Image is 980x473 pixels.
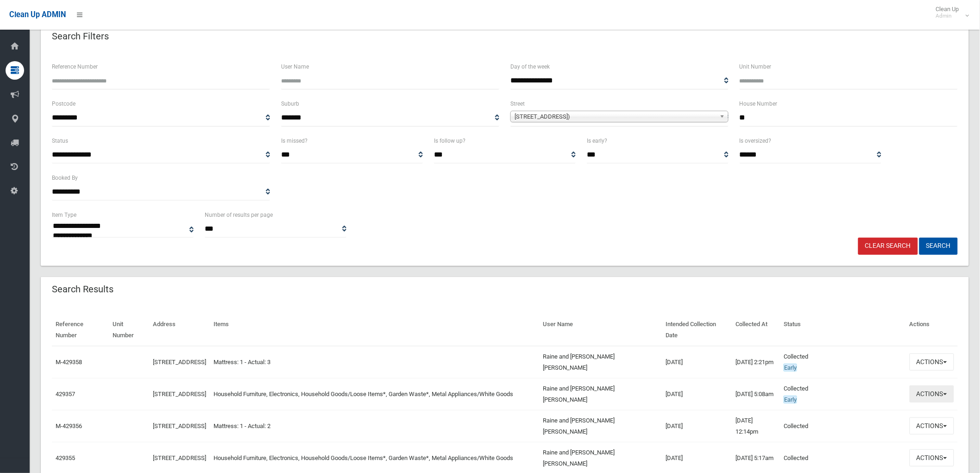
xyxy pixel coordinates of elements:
button: Search [919,238,958,255]
td: Mattress: 1 - Actual: 3 [210,346,539,378]
th: Collected At [732,314,780,346]
th: Items [210,314,539,346]
label: Day of the week [510,62,550,72]
td: Raine and [PERSON_NAME] [PERSON_NAME] [540,378,662,410]
a: [STREET_ADDRESS] [153,391,206,397]
label: Suburb [281,99,299,109]
label: Reference Number [52,62,98,72]
th: Address [149,314,210,346]
a: M-429356 [56,423,82,429]
td: Mattress: 1 - Actual: 2 [210,410,539,442]
span: Clean Up [931,6,968,19]
header: Search Filters [41,27,120,45]
span: [STREET_ADDRESS]) [515,111,716,122]
a: [STREET_ADDRESS] [153,454,206,461]
span: Clean Up ADMIN [9,10,66,19]
span: Early [784,364,797,372]
small: Admin [936,13,959,19]
button: Actions [910,353,954,371]
label: User Name [281,62,309,72]
a: 429355 [56,454,75,461]
a: M-429358 [56,359,82,366]
a: Clear Search [858,238,918,255]
td: [DATE] [662,410,732,442]
th: Status [780,314,906,346]
a: [STREET_ADDRESS] [153,359,206,366]
label: Is missed? [281,136,308,146]
label: Number of results per page [205,210,273,220]
label: Postcode [52,99,75,109]
td: [DATE] 5:08am [732,378,780,410]
td: Collected [780,410,906,442]
th: Unit Number [109,314,149,346]
label: Is follow up? [434,136,465,146]
th: User Name [540,314,662,346]
label: Is early? [587,136,607,146]
td: Raine and [PERSON_NAME] [PERSON_NAME] [540,346,662,378]
td: [DATE] [662,346,732,378]
a: [STREET_ADDRESS] [153,423,206,429]
label: Unit Number [740,62,772,72]
td: Raine and [PERSON_NAME] [PERSON_NAME] [540,410,662,442]
label: Street [510,99,525,109]
button: Actions [910,417,954,435]
label: House Number [740,99,778,109]
span: Early [784,396,797,404]
td: Collected [780,346,906,378]
label: Item Type [52,210,76,220]
th: Actions [906,314,958,346]
td: [DATE] 12:14pm [732,410,780,442]
label: Status [52,136,68,146]
th: Reference Number [52,314,109,346]
button: Actions [910,449,954,467]
label: Is oversized? [740,136,772,146]
header: Search Results [41,280,125,298]
label: Booked By [52,173,78,183]
td: Collected [780,378,906,410]
button: Actions [910,385,954,403]
a: 429357 [56,391,75,397]
td: Household Furniture, Electronics, Household Goods/Loose Items*, Garden Waste*, Metal Appliances/W... [210,378,539,410]
th: Intended Collection Date [662,314,732,346]
td: [DATE] 2:21pm [732,346,780,378]
td: [DATE] [662,378,732,410]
